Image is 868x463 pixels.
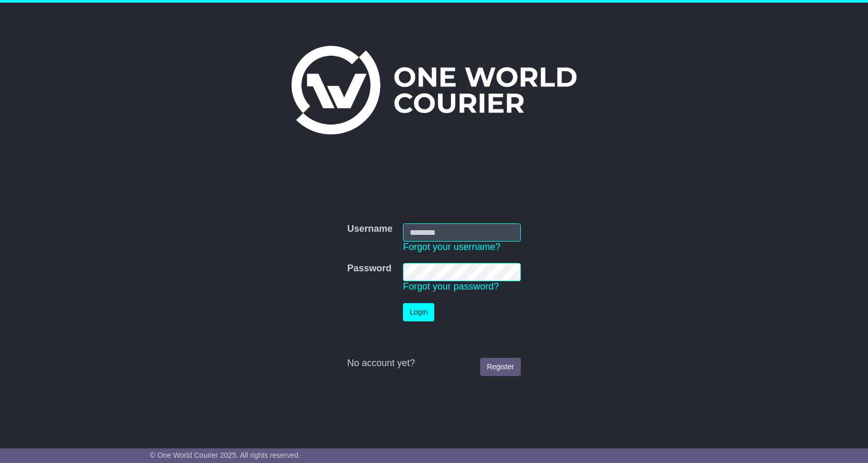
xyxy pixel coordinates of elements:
span: © One World Courier 2025. All rights reserved. [150,451,301,459]
a: Forgot your username? [403,242,500,252]
label: Password [347,263,392,274]
a: Forgot your password? [403,281,499,292]
a: Register [480,358,521,376]
button: Login [403,303,434,321]
div: No account yet? [347,358,521,369]
img: One World [291,46,576,134]
label: Username [347,223,393,235]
